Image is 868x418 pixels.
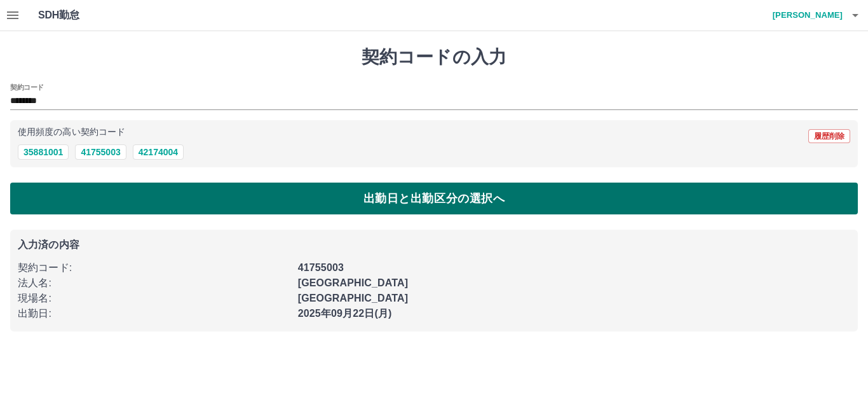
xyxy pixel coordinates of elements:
[298,277,409,288] b: [GEOGRAPHIC_DATA]
[133,144,184,160] button: 42174004
[18,128,125,137] p: 使用頻度の高い契約コード
[18,291,290,306] p: 現場名 :
[18,260,290,275] p: 契約コード :
[298,293,409,303] b: [GEOGRAPHIC_DATA]
[18,144,69,160] button: 35881001
[18,306,290,321] p: 出勤日 :
[298,262,344,273] b: 41755003
[10,46,858,68] h1: 契約コードの入力
[10,82,44,92] h2: 契約コード
[298,308,392,319] b: 2025年09月22日(月)
[10,183,858,214] button: 出勤日と出勤区分の選択へ
[18,275,290,291] p: 法人名 :
[18,240,850,250] p: 入力済の内容
[75,144,126,160] button: 41755003
[808,129,850,143] button: 履歴削除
